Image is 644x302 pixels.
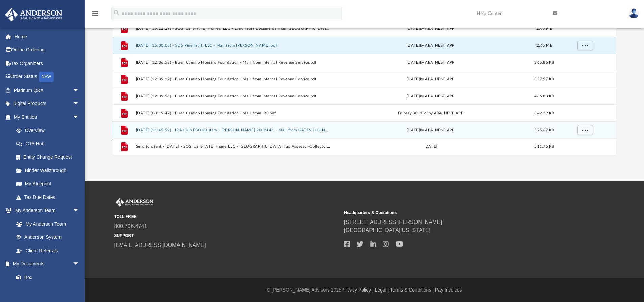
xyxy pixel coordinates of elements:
[136,94,330,98] button: [DATE] (12:39:56) - Buen Camino Housing Foundation - Mail from Internal Revenue Service.pdf
[333,93,528,99] div: [DATE] by ABA_NEST_APP
[333,127,528,133] div: [DATE] by ABA_NEST_APP
[136,111,330,115] button: [DATE] (08:19:47) - Buen Camino Housing Foundation - Mail from IRS.pdf
[9,271,83,284] a: Box
[9,124,90,137] a: Overview
[333,144,528,150] div: [DATE]
[534,77,554,81] span: 357.57 KB
[85,286,644,294] div: © [PERSON_NAME] Advisors 2025
[333,42,528,48] div: [DATE] by ABA_NEST_APP
[114,214,339,220] small: TOLL FREE
[9,177,86,191] a: My Blueprint
[9,164,90,177] a: Binder Walkthrough
[114,198,155,207] img: Anderson Advisors Platinum Portal
[73,97,86,111] span: arrow_drop_down
[5,43,90,57] a: Online Ordering
[5,84,90,97] a: Platinum Q&Aarrow_drop_down
[333,25,528,31] div: [DATE] by ABA_NEST_APP
[5,30,90,43] a: Home
[136,144,330,149] button: Send to client - [DATE] - SOS [US_STATE] Home LLC - [GEOGRAPHIC_DATA] Tax Assessor-Collector.pdf
[344,219,442,225] a: [STREET_ADDRESS][PERSON_NAME]
[113,15,616,155] div: grid
[73,110,86,124] span: arrow_drop_down
[3,8,64,21] img: Anderson Advisors Platinum Portal
[5,56,90,70] a: Tax Organizers
[375,287,389,293] a: Legal |
[5,97,90,111] a: Digital Productsarrow_drop_down
[534,128,554,132] span: 575.67 KB
[9,137,90,150] a: CTA Hub
[435,287,462,293] a: Pay Invoices
[73,84,86,97] span: arrow_drop_down
[333,76,528,82] div: [DATE] by ABA_NEST_APP
[534,111,554,115] span: 342.29 KB
[9,244,86,257] a: Client Referrals
[114,242,206,248] a: [EMAIL_ADDRESS][DOMAIN_NAME]
[5,110,90,124] a: My Entitiesarrow_drop_down
[390,287,434,293] a: Terms & Conditions |
[344,227,431,233] a: [GEOGRAPHIC_DATA][US_STATE]
[344,210,569,216] small: Headquarters & Operations
[9,150,90,164] a: Entity Change Request
[577,40,593,50] button: More options
[136,60,330,65] button: [DATE] (12:36:58) - Buen Camino Housing Foundation - Mail from Internal Revenue Service.pdf
[5,257,86,271] a: My Documentsarrow_drop_down
[73,257,86,271] span: arrow_drop_down
[629,8,639,18] img: User Pic
[136,26,330,31] button: [DATE] (15:22:29) - SOS [US_STATE] Homes, LLC - Land Trust Documents from [GEOGRAPHIC_DATA] Appra...
[9,217,83,231] a: My Anderson Team
[9,231,86,244] a: Anderson System
[536,43,552,47] span: 2.65 MB
[91,9,99,18] i: menu
[5,204,86,217] a: My Anderson Teamarrow_drop_down
[534,94,554,98] span: 486.88 KB
[136,43,330,48] button: [DATE] (15:00:05) - 506 Pine Trail, LLC - Mail from [PERSON_NAME].pdf
[91,13,99,18] a: menu
[113,9,120,17] i: search
[341,287,374,293] a: Privacy Policy |
[536,26,552,30] span: 2.05 MB
[333,110,528,116] div: Fri May 30 2025 by ABA_NEST_APP
[114,223,147,229] a: 800.706.4741
[333,59,528,65] div: [DATE] by ABA_NEST_APP
[5,70,90,84] a: Order StatusNEW
[577,125,593,135] button: More options
[534,60,554,64] span: 365.86 KB
[136,77,330,82] button: [DATE] (12:39:12) - Buen Camino Housing Foundation - Mail from Internal Revenue Service.pdf
[9,190,90,204] a: Tax Due Dates
[534,145,554,148] span: 511.76 KB
[73,204,86,218] span: arrow_drop_down
[136,128,330,132] button: [DATE] (11:45:59) - IRA Club FBO Gautam J [PERSON_NAME] 2002141 - Mail from GATES COUNTY TAX ADMI...
[114,233,339,239] small: SUPPORT
[39,72,54,82] div: NEW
